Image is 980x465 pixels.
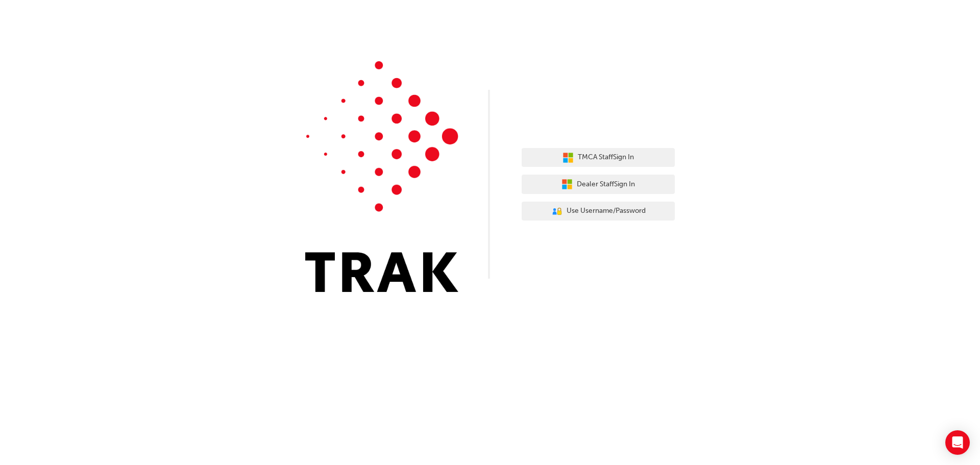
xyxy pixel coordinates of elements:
span: Use Username/Password [567,205,646,217]
img: Trak [305,61,458,292]
span: TMCA Staff Sign In [578,152,634,163]
button: Use Username/Password [522,202,675,221]
span: Dealer Staff Sign In [577,179,635,190]
button: TMCA StaffSign In [522,148,675,167]
div: Open Intercom Messenger [945,430,970,455]
button: Dealer StaffSign In [522,175,675,194]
